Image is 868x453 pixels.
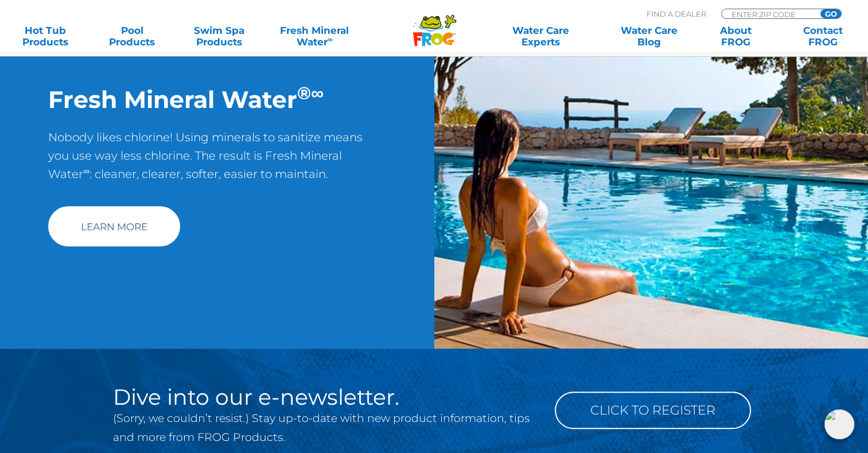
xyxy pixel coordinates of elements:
a: ContactFROG [789,25,857,48]
a: PoolProducts [99,25,166,48]
sup: ® [297,82,311,104]
a: Swim SpaProducts [185,25,253,48]
a: Fresh MineralWater∞ [273,25,357,48]
sup: ∞ [83,165,89,176]
img: openIcon [824,409,854,439]
sup: ∞ [311,82,324,104]
p: (Sorry, we couldn’t resist.) Stay up-to-date with new product information, tips and more from FRO... [113,409,538,447]
a: Click to Register [555,392,751,429]
p: Nobody likes chlorine! Using minerals to sanitize means you use way less chlorine. The result is ... [48,128,382,195]
a: Learn More [48,206,180,246]
p: Find A Dealer [647,9,706,19]
h2: Dive into our e-newsletter. [113,386,538,409]
a: Water CareExperts [486,25,595,48]
a: Water CareBlog [615,25,683,48]
h2: Fresh Mineral Water [48,85,382,114]
a: Hot TubProducts [11,25,79,48]
sup: ∞ [328,35,333,44]
a: AboutFROG [702,25,770,48]
input: Zip Code Form [730,9,808,19]
input: GO [820,9,841,18]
